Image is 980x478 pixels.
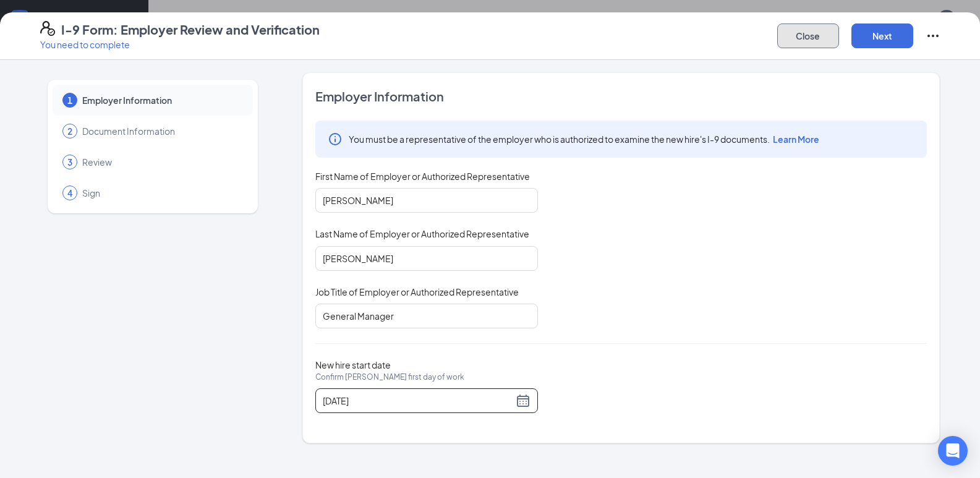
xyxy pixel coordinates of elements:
[315,371,464,383] span: Confirm [PERSON_NAME] first day of work
[82,187,241,199] span: Sign
[40,21,55,36] svg: FormI9EVerifyIcon
[777,23,839,48] button: Close
[67,125,72,137] span: 2
[315,228,529,240] span: Last Name of Employer or Authorized Representative
[40,38,320,51] p: You need to complete
[315,188,538,213] input: Enter your first name
[773,134,819,145] span: Learn More
[926,28,940,43] svg: Ellipses
[315,170,530,182] span: First Name of Employer or Authorized Representative
[315,359,464,396] span: New hire start date
[82,94,241,106] span: Employer Information
[61,21,320,38] h4: I-9 Form: Employer Review and Verification
[323,394,513,408] input: 09/16/2025
[67,156,72,168] span: 3
[851,23,913,48] button: Next
[67,94,72,106] span: 1
[82,125,241,137] span: Document Information
[315,304,538,328] input: Enter job title
[315,88,927,105] span: Employer Information
[315,246,538,271] input: Enter your last name
[349,133,819,145] span: You must be a representative of the employer who is authorized to examine the new hire's I-9 docu...
[328,132,343,147] svg: Info
[67,187,72,199] span: 4
[82,156,241,168] span: Review
[938,436,968,466] div: Open Intercom Messenger
[770,134,819,145] a: Learn More
[315,286,519,298] span: Job Title of Employer or Authorized Representative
